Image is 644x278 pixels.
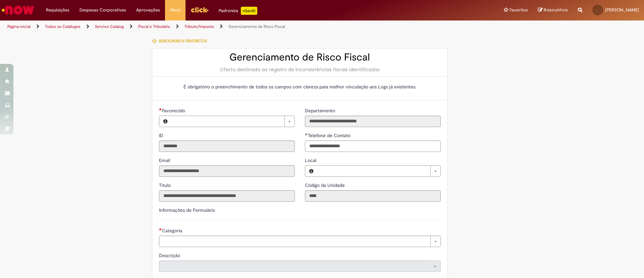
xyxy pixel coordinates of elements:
img: click_logo_yellow_360x200.png [191,5,209,15]
h2: Gerenciamento de Risco Fiscal [159,52,441,63]
span: Somente leitura - Título [159,182,172,188]
a: Service Catalog [95,24,124,29]
span: Necessários - Categoria [162,228,183,234]
label: Somente leitura - Email [159,157,171,164]
span: [PERSON_NAME] [605,7,639,13]
input: Departamento [305,116,441,127]
button: Adicionar a Favoritos [152,34,211,48]
img: ServiceNow [1,3,35,17]
button: Local, Visualizar este registro [305,166,317,176]
a: Limpar campo Descrição [159,261,441,272]
label: Somente leitura - ID [159,132,165,139]
span: Somente leitura - ID [159,132,165,138]
span: More [170,7,180,13]
label: Somente leitura - Título [159,182,172,189]
span: Somente leitura - Código da Unidade [305,182,346,188]
span: Somente leitura - Email [159,157,171,163]
ul: Trilhas de página [5,21,424,33]
span: Aprovações [136,7,160,13]
span: Necessários [159,228,162,231]
span: Requisições [46,7,69,13]
span: Despesas Corporativas [79,7,126,13]
a: Página inicial [7,24,31,29]
span: Adicionar a Favoritos [159,38,207,44]
span: Telefone de Contato [308,132,352,138]
span: Somente leitura - Departamento [305,108,336,114]
div: Padroniza [219,7,257,15]
span: Somente leitura - Descrição [159,252,181,259]
a: Limpar campo Local [317,166,440,176]
p: +GenAi [241,7,257,15]
span: Local [305,157,318,163]
a: Tributo/Imposto [184,24,214,29]
a: Fiscal e Tributário [138,24,170,29]
span: Necessários - Favorecido [162,108,186,114]
a: Limpar campo Categoria [159,236,441,247]
label: Somente leitura - Código da Unidade [305,182,346,189]
label: Informações de Formulário [159,207,215,213]
label: Somente leitura - Departamento [305,107,336,114]
button: Favorecido, Visualizar este registro [159,116,171,127]
input: Email [159,165,295,177]
a: Rascunhos [538,7,568,13]
p: É obrigatório o preenchimento de todos os campos com clareza para melhor vinculação aos Logs já e... [159,83,441,90]
input: Telefone de Contato [305,141,441,152]
a: Gerenciamento de Risco Fiscal [228,24,285,29]
input: ID [159,141,295,152]
div: Oferta destinada ao registro de inconsistências fiscais identificadas [159,66,441,73]
span: Obrigatório Preenchido [305,133,308,135]
a: Limpar campo Favorecido [171,116,294,127]
span: Necessários [159,108,162,111]
input: Código da Unidade [305,190,441,202]
span: Favoritos [509,7,528,13]
a: Todos os Catálogos [45,24,80,29]
input: Título [159,190,295,202]
span: Rascunhos [544,7,568,13]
